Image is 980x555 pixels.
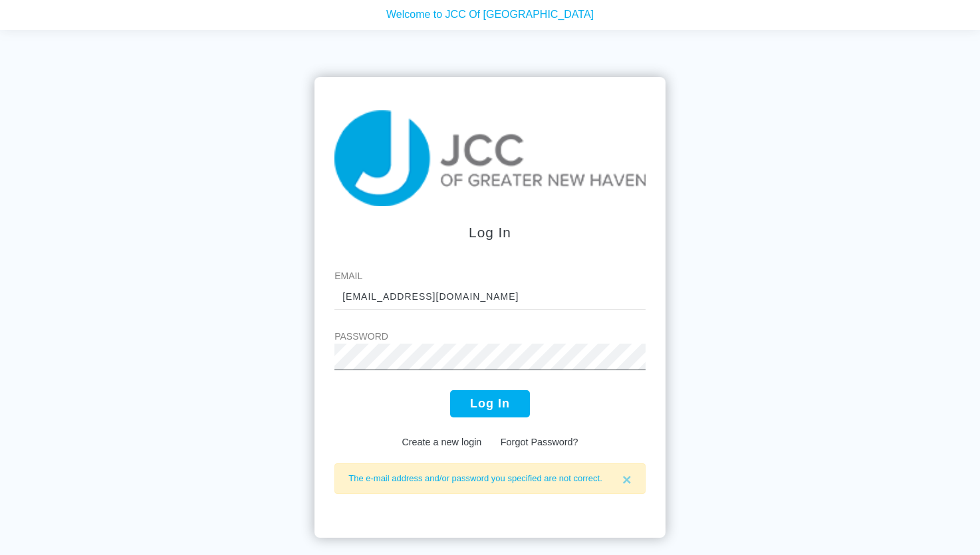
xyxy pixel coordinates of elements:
[334,222,646,243] div: Log In
[334,330,646,344] label: Password
[402,437,481,447] a: Create a new login
[334,463,646,494] div: The e-mail address and/or password you specified are not correct.
[609,464,645,496] button: Close
[334,269,646,283] label: Email
[450,390,530,417] button: Log In
[622,471,632,489] span: ×
[501,437,578,447] a: Forgot Password?
[10,3,970,19] p: Welcome to JCC Of [GEOGRAPHIC_DATA]
[334,283,646,310] input: johnny@email.com
[334,110,646,206] img: taiji-logo.png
